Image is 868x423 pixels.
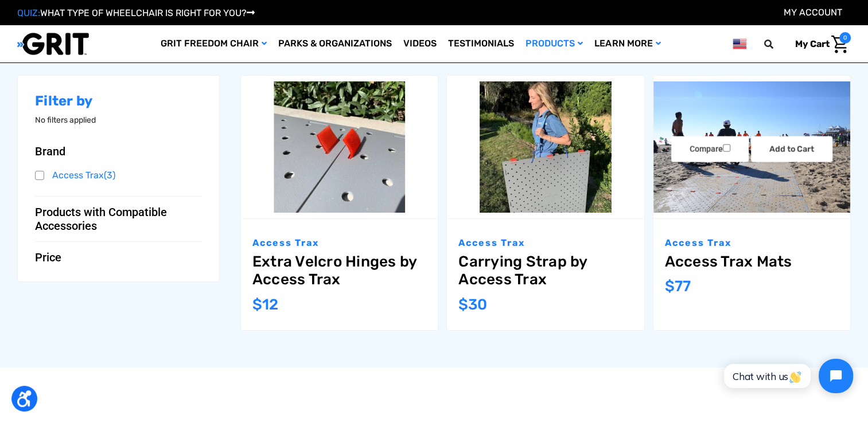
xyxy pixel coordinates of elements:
span: Products with Compatible Accessories [35,205,193,233]
span: $30 [458,296,487,314]
span: QUIZ: [17,7,40,18]
a: Carrying Strap by Access Trax,$30.00 [447,76,644,218]
p: Access Trax [665,236,839,250]
label: Compare [671,136,749,162]
span: Price [35,250,61,264]
a: Extra Velcro Hinges by Access Trax,$12.00 [241,76,438,218]
span: Brand [35,144,65,158]
a: Learn More [589,25,666,62]
a: Carrying Strap by Access Trax,$30.00 [458,253,632,288]
span: (3) [104,170,115,181]
a: Products [520,25,589,62]
a: Parks & Organizations [273,25,398,62]
a: Add to Cart [751,136,832,162]
span: My Cart [795,38,830,49]
button: Brand [35,144,202,158]
a: Access Trax(3) [35,167,202,184]
a: Videos [398,25,442,62]
a: Account [784,7,842,18]
span: $12 [252,296,278,314]
a: GRIT Freedom Chair [155,25,273,62]
a: Extra Velcro Hinges by Access Trax,$12.00 [252,253,426,288]
img: Access Trax Mats [653,81,850,213]
p: No filters applied [35,114,202,126]
img: GRIT All-Terrain Wheelchair and Mobility Equipment [17,32,89,56]
p: Access Trax [252,236,426,250]
a: Access Trax Mats,$77.00 [653,76,850,218]
span: $77 [665,277,691,295]
p: Access Trax [458,236,632,250]
button: Price [35,250,202,264]
iframe: Tidio Chat [711,349,863,403]
a: Testimonials [442,25,520,62]
img: Carrying Strap by Access Trax [447,81,644,213]
img: Extra Velcro Hinges by Access Trax [241,81,438,213]
a: Access Trax Mats,$77.00 [665,253,839,271]
a: Cart with 0 items [787,32,851,56]
img: Cart [831,36,848,53]
h2: Filter by [35,93,202,109]
span: 0 [839,32,851,44]
input: Compare [723,144,730,151]
input: Search [769,32,787,56]
button: Products with Compatible Accessories [35,205,202,233]
img: us.png [733,37,746,51]
a: QUIZ:WHAT TYPE OF WHEELCHAIR IS RIGHT FOR YOU? [17,7,255,18]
